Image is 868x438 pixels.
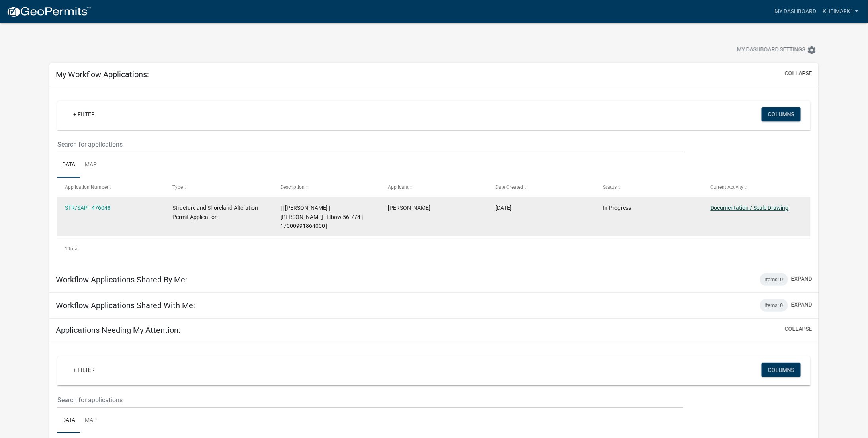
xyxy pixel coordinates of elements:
span: Type [172,184,183,190]
a: Map [80,153,102,178]
a: Data [57,408,80,434]
button: My Dashboard Settingssettings [731,42,823,58]
h5: Applications Needing My Attention: [56,325,180,335]
button: Columns [762,107,801,121]
a: Data [57,153,80,178]
span: Description [280,184,305,190]
i: settings [807,45,817,55]
h5: My Workflow Applications: [56,70,149,79]
h5: Workflow Applications Shared With Me: [56,301,195,310]
a: Documentation / Scale Drawing [711,205,789,211]
a: STR/SAP - 476048 [65,205,111,211]
span: Structure and Shoreland Alteration Permit Application [172,205,258,220]
datatable-header-cell: Current Activity [703,178,811,197]
datatable-header-cell: Status [595,178,703,197]
button: collapse [785,69,812,78]
button: Columns [762,363,801,377]
a: kheimark1 [819,4,862,19]
h5: Workflow Applications Shared By Me: [56,275,187,284]
span: In Progress [603,205,631,211]
button: collapse [785,325,812,333]
input: Search for applications [57,392,683,408]
div: Items: 0 [760,273,788,286]
button: expand [791,301,812,309]
datatable-header-cell: Type [165,178,272,197]
div: collapse [49,86,819,267]
span: Date Created [495,184,523,190]
span: Kent Heimark [388,205,430,211]
span: Application Number [65,184,108,190]
span: Current Activity [711,184,744,190]
datatable-header-cell: Application Number [57,178,165,197]
span: Applicant [388,184,409,190]
datatable-header-cell: Applicant [380,178,488,197]
div: 1 total [57,239,811,259]
button: expand [791,275,812,283]
span: | | KENT W HEIMARK | JENNIFER L HEIMARK | Elbow 56-774 | 17000991864000 | [280,205,363,229]
span: My Dashboard Settings [737,45,805,55]
a: My Dashboard [771,4,819,19]
input: Search for applications [57,136,683,153]
a: + Filter [67,363,101,377]
span: Status [603,184,617,190]
a: + Filter [67,107,101,121]
div: Items: 0 [760,299,788,312]
datatable-header-cell: Description [273,178,380,197]
a: Map [80,408,102,434]
span: 09/09/2025 [495,205,512,211]
datatable-header-cell: Date Created [488,178,595,197]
